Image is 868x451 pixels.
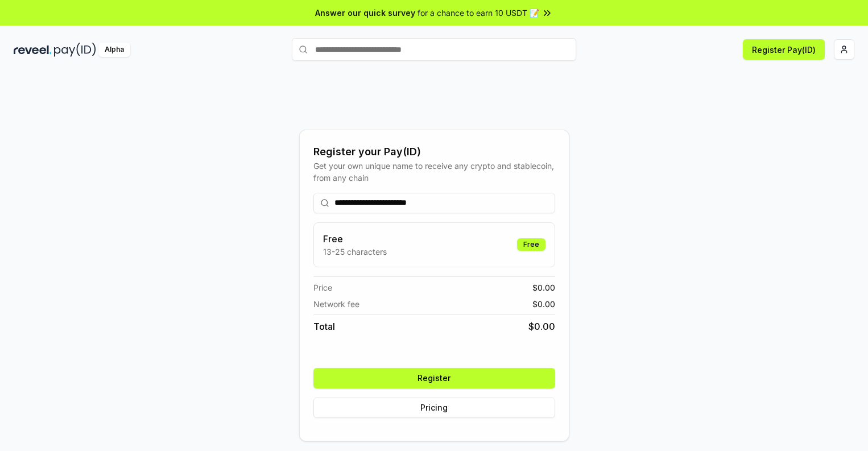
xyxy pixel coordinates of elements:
[323,246,387,258] p: 13-25 characters
[54,43,96,57] img: pay_id
[517,238,545,251] div: Free
[313,144,555,160] div: Register your Pay(ID)
[532,298,555,310] span: $ 0.00
[528,320,555,333] span: $ 0.00
[313,160,555,184] div: Get your own unique name to receive any crypto and stablecoin, from any chain
[313,298,359,310] span: Network fee
[743,39,825,60] button: Register Pay(ID)
[532,282,555,293] span: $ 0.00
[315,7,415,19] span: Answer our quick survey
[418,7,539,19] span: for a chance to earn 10 USDT 📝
[323,232,387,246] h3: Free
[313,398,555,418] button: Pricing
[14,43,52,57] img: reveel_dark
[98,43,130,57] div: Alpha
[313,368,555,388] button: Register
[313,320,335,333] span: Total
[313,282,332,293] span: Price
